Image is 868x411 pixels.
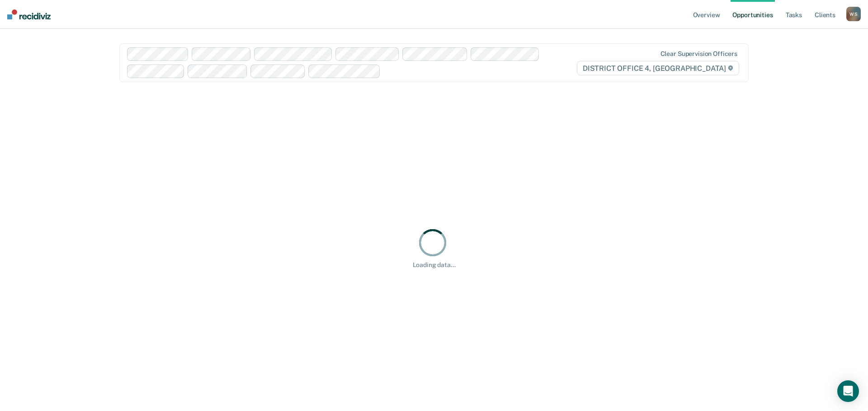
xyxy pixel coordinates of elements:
div: W S [846,7,861,21]
div: Clear supervision officers [660,50,737,58]
img: Recidiviz [7,9,51,19]
div: Loading data... [413,261,456,269]
button: WS [846,7,861,21]
span: DISTRICT OFFICE 4, [GEOGRAPHIC_DATA] [577,61,739,75]
div: Open Intercom Messenger [837,380,859,402]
